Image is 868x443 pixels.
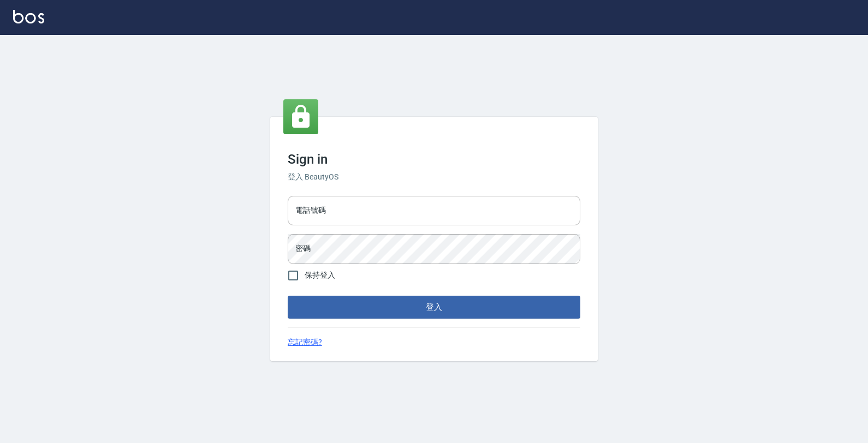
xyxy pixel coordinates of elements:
h3: Sign in [288,152,580,167]
a: 忘記密碼? [288,337,322,348]
h6: 登入 BeautyOS [288,171,580,183]
span: 保持登入 [305,270,335,281]
img: Logo [13,10,44,23]
button: 登入 [288,296,580,319]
